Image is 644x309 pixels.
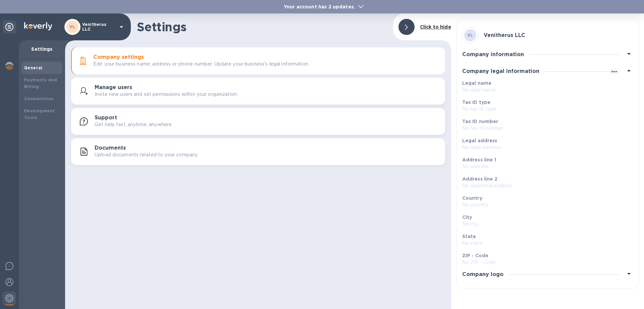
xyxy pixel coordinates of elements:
p: No legal name [462,86,628,93]
h3: Company settings [93,54,144,61]
img: Logo [24,22,52,30]
p: No address [462,163,628,170]
b: VL [69,24,75,29]
h3: Manage users [95,84,132,91]
p: Venitherus LLC [82,22,116,32]
p: No tax ID type [462,106,628,113]
b: Development Tools [24,108,55,120]
div: Pin categories [3,20,16,34]
b: Tax ID number [462,119,498,124]
button: Manage usersInvite new users and set permissions within your organization. [71,78,445,105]
p: No city [462,221,628,228]
p: Settings [24,46,60,52]
p: No ZIP - Code [462,259,628,266]
p: No country [462,201,628,208]
b: General [24,65,43,70]
h3: Venitherus LLC [484,32,525,39]
p: No state [462,240,628,247]
h1: Settings [137,20,388,34]
b: ZIP - Code [462,253,489,258]
b: Country [462,195,482,201]
b: VL [467,33,473,38]
h3: Company logo [462,271,503,278]
b: Legal name [462,80,492,86]
b: Payments And Billing [24,77,57,89]
div: VLVenitherus LLC [462,25,633,46]
h3: Support [95,115,117,121]
p: No tax ID number [462,125,628,132]
button: SupportGet help fast, anytime, anywhere [71,108,445,135]
p: Upload documents related to your company. [95,151,198,158]
p: No legal address [462,144,628,151]
b: State [462,234,476,239]
p: No additional address [462,182,628,189]
button: DocumentsUpload documents related to your company. [71,138,445,165]
p: Edit your business name, address or phone number. Update your business's legal information. [93,61,309,68]
h3: Company information [462,51,524,58]
b: Legal address [462,138,497,143]
b: Click to hide [420,24,451,30]
b: Tax ID type [462,100,491,105]
p: Invite new users and set permissions within your organization. [95,91,238,98]
b: Address line 1 [462,157,496,162]
b: Address line 2 [462,176,497,182]
button: Company settingsEdit your business name, address or phone number. Update your business's legal in... [71,47,445,74]
b: Your account has 2 updates. [284,4,355,9]
h3: Company legal information [462,68,539,75]
p: Get help fast, anytime, anywhere [95,121,172,128]
b: Connections [24,96,53,101]
h3: Documents [95,145,126,151]
b: City [462,215,472,220]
